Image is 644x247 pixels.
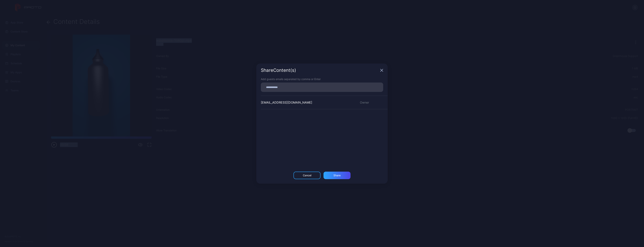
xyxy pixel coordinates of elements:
[324,172,351,179] button: Share
[261,100,312,105] div: [EMAIL_ADDRESS][DOMAIN_NAME]
[333,174,341,177] div: Share
[355,100,388,105] div: Owner
[293,172,320,179] button: Cancel
[261,68,379,73] div: Share Content (s)
[261,77,383,81] div: Add guests emails separated by comma or Enter
[303,174,311,177] div: Cancel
